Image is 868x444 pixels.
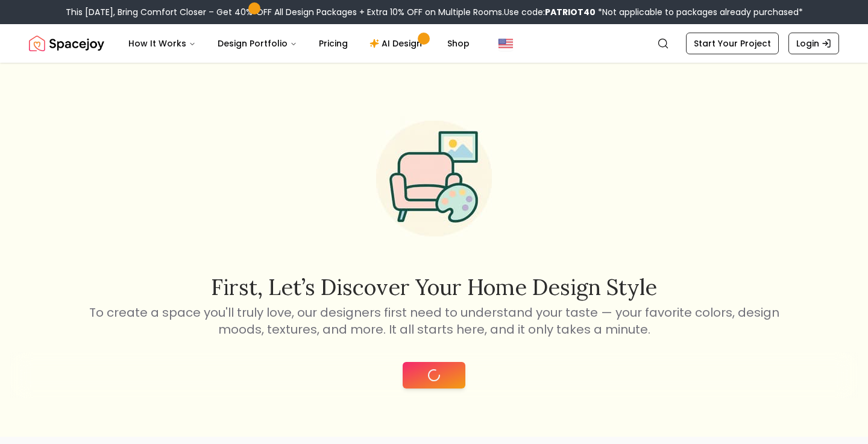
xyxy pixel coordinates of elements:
[29,24,839,63] nav: Global
[119,31,206,55] button: How It Works
[788,33,839,54] a: Login
[686,33,779,54] a: Start Your Project
[66,6,803,18] div: This [DATE], Bring Comfort Closer – Get 40% OFF All Design Packages + Extra 10% OFF on Multiple R...
[498,36,513,51] img: United States
[504,6,596,18] span: Use code:
[208,31,307,55] button: Design Portfolio
[545,6,596,18] b: PATRIOT40
[29,31,104,55] a: Spacejoy
[309,31,357,55] a: Pricing
[119,31,479,55] nav: Main
[87,304,781,338] p: To create a space you'll truly love, our designers first need to understand your taste — your fav...
[29,31,104,55] img: Spacejoy Logo
[438,31,479,55] a: Shop
[596,6,803,18] span: *Not applicable to packages already purchased*
[87,275,781,299] h2: First, let’s discover your home design style
[357,101,511,256] img: Start Style Quiz Illustration
[360,31,435,55] a: AI Design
